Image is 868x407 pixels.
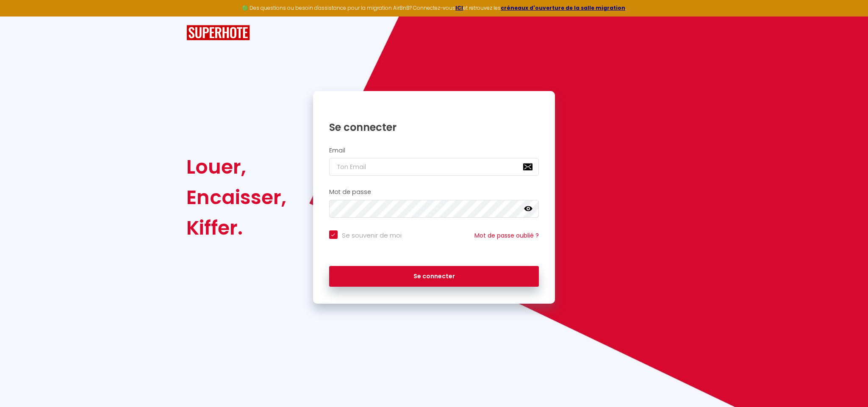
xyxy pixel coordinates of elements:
a: ICI [455,4,463,11]
div: Kiffer. [186,213,286,243]
div: Encaisser, [186,182,286,213]
img: SuperHote logo [186,25,250,41]
div: Louer, [186,152,286,182]
input: Ton Email [329,158,539,176]
a: Mot de passe oublié ? [474,231,539,240]
h2: Email [329,147,539,154]
button: Se connecter [329,266,539,287]
h1: Se connecter [329,121,539,134]
a: créneaux d'ouverture de la salle migration [501,4,625,11]
h2: Mot de passe [329,188,539,196]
